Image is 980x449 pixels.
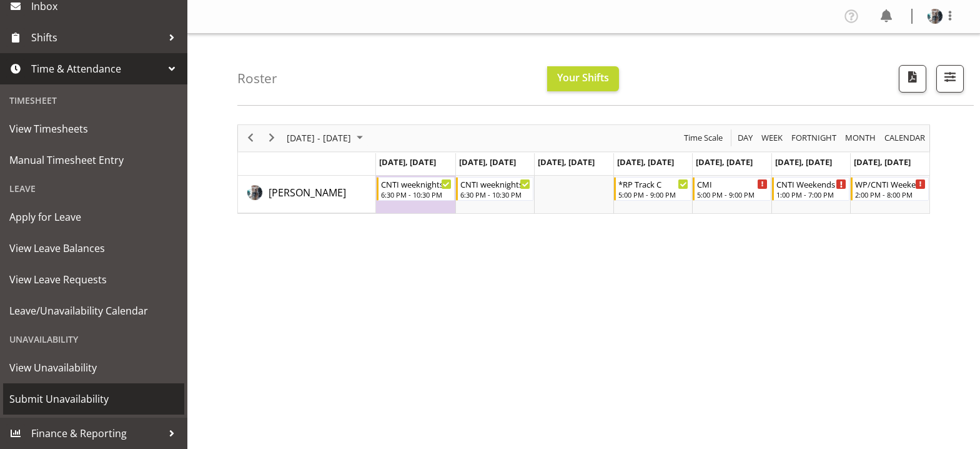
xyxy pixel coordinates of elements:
button: Filter Shifts [936,65,964,93]
div: September 23 - 29, 2024 [282,125,370,151]
span: Time & Attendance [31,59,162,78]
span: [DATE], [DATE] [379,156,436,168]
div: 5:00 PM - 9:00 PM [697,189,768,199]
button: Next [264,130,280,146]
div: 2:00 PM - 8:00 PM [855,189,926,199]
span: Finance & Reporting [31,424,162,443]
span: Month [844,130,877,146]
button: Timeline Week [760,130,785,146]
span: Submit Unavailability [9,390,178,408]
button: Month [883,130,928,146]
a: Apply for Leave [3,201,184,233]
div: Karen Rimmer"s event - CMI Begin From Friday, September 27, 2024 at 5:00:00 PM GMT+12:00 Ends At ... [693,177,771,201]
a: View Leave Requests [3,264,184,295]
button: Your Shifts [547,66,619,91]
a: Leave/Unavailability Calendar [3,295,184,326]
div: WP/CNTI Weekends [855,178,926,190]
span: [DATE] - [DATE] [285,130,352,146]
a: Submit Unavailability [3,383,184,415]
div: previous period [240,125,261,151]
button: Previous [242,130,259,146]
span: Day [736,130,754,146]
div: 6:30 PM - 10:30 PM [460,189,531,199]
span: [DATE], [DATE] [775,156,832,168]
a: [PERSON_NAME] [269,185,346,200]
span: calendar [883,130,926,146]
span: Fortnight [790,130,838,146]
a: View Unavailability [3,352,184,383]
span: [DATE], [DATE] [854,156,911,168]
div: Timesheet [3,88,184,113]
div: Karen Rimmer"s event - *RP Track C Begin From Thursday, September 26, 2024 at 5:00:00 PM GMT+12:0... [614,177,692,201]
div: *RP Track C [618,178,689,190]
span: [DATE], [DATE] [696,156,753,168]
span: View Timesheets [9,119,178,138]
img: karen-rimmer509cc44dc399f68592e3a0628bc04820.png [928,9,943,24]
button: Timeline Month [843,130,878,146]
span: View Leave Balances [9,239,178,258]
a: View Timesheets [3,113,184,144]
div: CNTI weeknights [460,178,531,190]
span: Apply for Leave [9,208,178,226]
a: View Leave Balances [3,233,184,264]
div: Unavailability [3,326,184,352]
button: Time Scale [682,130,725,146]
span: [DATE], [DATE] [459,156,516,168]
div: 6:30 PM - 10:30 PM [381,189,452,199]
button: Fortnight [789,130,839,146]
div: Karen Rimmer"s event - CNTI weeknights Begin From Monday, September 23, 2024 at 6:30:00 PM GMT+12... [377,177,455,201]
div: Leave [3,176,184,201]
span: [PERSON_NAME] [269,186,346,199]
div: Timeline Week of September 29, 2024 [237,124,930,214]
h4: Roster [237,71,277,86]
table: Timeline Week of September 29, 2024 [376,176,929,213]
div: CNTI weeknights [381,178,452,190]
div: 1:00 PM - 7:00 PM [776,189,847,199]
span: Leave/Unavailability Calendar [9,301,178,320]
span: View Leave Requests [9,270,178,289]
span: Manual Timesheet Entry [9,151,178,169]
div: next period [261,125,282,151]
td: Karen Rimmer resource [238,176,376,213]
div: Karen Rimmer"s event - WP/CNTI Weekends Begin From Sunday, September 29, 2024 at 2:00:00 PM GMT+1... [851,177,929,201]
span: View Unavailability [9,358,178,377]
span: [DATE], [DATE] [538,156,595,168]
a: Manual Timesheet Entry [3,144,184,176]
div: Karen Rimmer"s event - CNTI Weekends Begin From Saturday, September 28, 2024 at 1:00:00 PM GMT+12... [772,177,850,201]
div: CMI [697,178,768,190]
span: [DATE], [DATE] [617,156,674,168]
span: Your Shifts [557,71,609,84]
span: Week [760,130,784,146]
div: 5:00 PM - 9:00 PM [618,189,689,199]
button: September 2024 [285,130,369,146]
span: Time Scale [683,130,724,146]
button: Download a PDF of the roster according to the set date range. [899,65,926,93]
div: CNTI Weekends [776,178,847,190]
div: Karen Rimmer"s event - CNTI weeknights Begin From Tuesday, September 24, 2024 at 6:30:00 PM GMT+1... [456,177,534,201]
button: Timeline Day [736,130,755,146]
span: Shifts [31,28,162,47]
